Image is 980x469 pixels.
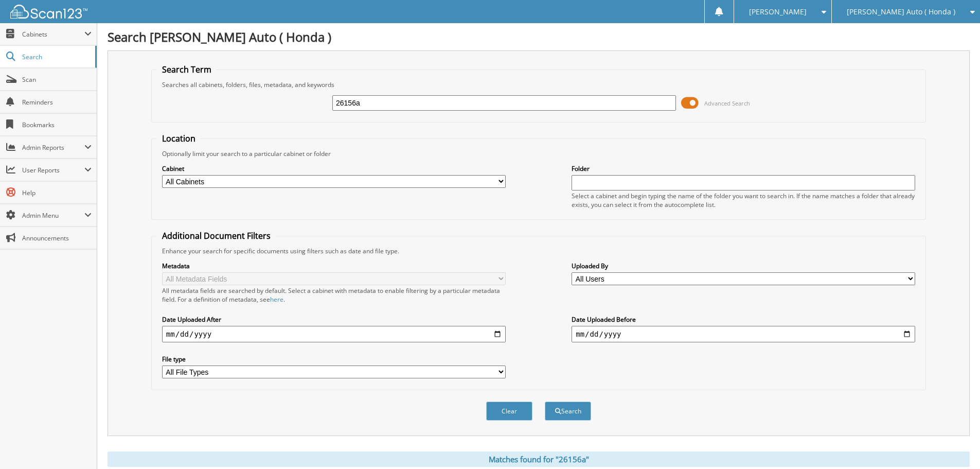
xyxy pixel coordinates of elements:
[749,9,807,15] span: [PERSON_NAME]
[162,315,506,324] label: Date Uploaded After
[22,188,92,197] span: Help
[10,5,87,19] img: scan123-logo-white.svg
[157,149,920,158] div: Optionally limit your search to a particular cabinet or folder
[22,53,90,61] span: Search
[22,234,92,242] span: Announcements
[22,120,92,129] span: Bookmarks
[162,326,506,342] input: start
[545,402,591,421] button: Search
[157,80,920,89] div: Searches all cabinets, folders, files, metadata, and keywords
[270,295,283,304] a: here
[22,30,84,39] span: Cabinets
[572,164,915,173] label: Folder
[157,247,920,255] div: Enhance your search for specific documents using filters such as date and file type.
[22,143,84,152] span: Admin Reports
[162,355,506,363] label: File type
[704,99,750,107] span: Advanced Search
[847,9,955,15] span: [PERSON_NAME] Auto ( Honda )
[157,133,201,144] legend: Location
[162,262,506,270] label: Metadata
[22,75,92,84] span: Scan
[162,164,506,173] label: Cabinet
[22,98,92,107] span: Reminders
[157,230,276,241] legend: Additional Document Filters
[108,28,970,45] h1: Search [PERSON_NAME] Auto ( Honda )
[572,315,915,324] label: Date Uploaded Before
[572,326,915,342] input: end
[22,211,84,220] span: Admin Menu
[162,286,506,304] div: All metadata fields are searched by default. Select a cabinet with metadata to enable filtering b...
[486,402,532,421] button: Clear
[108,451,970,467] div: Matches found for "26156a"
[572,262,915,270] label: Uploaded By
[22,166,84,175] span: User Reports
[572,192,915,209] div: Select a cabinet and begin typing the name of the folder you want to search in. If the name match...
[157,64,217,75] legend: Search Term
